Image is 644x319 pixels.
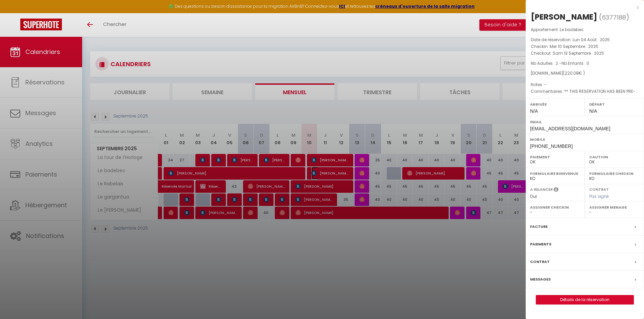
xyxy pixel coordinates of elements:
label: Arrivée [530,101,580,108]
p: Notes : [531,81,639,88]
span: N/A [530,108,538,114]
p: Commentaires : [531,88,639,95]
span: ( ) [599,12,629,22]
label: Assigner Menage [589,204,640,211]
label: Paiements [530,241,551,248]
i: Sélectionner OUI si vous souhaiter envoyer les séquences de messages post-checkout [554,187,558,194]
span: - [544,82,547,87]
label: Messages [530,276,551,283]
p: Checkout : [531,50,639,57]
div: x [526,3,639,11]
div: [PERSON_NAME] [531,11,597,22]
p: Date de réservation : [531,36,639,43]
button: Ouvrir le widget de chat LiveChat [5,3,26,23]
label: Caution [589,154,640,160]
span: Le badebec [560,27,584,32]
span: Sam 13 Septembre . 2025 [553,50,604,56]
label: Email [530,118,640,125]
span: Lun 04 Août . 2025 [573,37,610,43]
span: Mer 10 Septembre . 2025 [550,44,598,49]
label: Paiement [530,154,580,160]
span: Nb Enfants : 0 [562,60,589,66]
button: Détails de la réservation [536,295,634,304]
label: A relancer [530,187,553,192]
p: Appartement : [531,26,639,33]
label: Contrat [530,258,550,265]
label: Contrat [589,187,609,191]
a: Détails de la réservation [536,295,634,304]
p: Checkin : [531,43,639,50]
label: Assigner Checkin [530,204,580,211]
label: Facture [530,223,548,230]
span: N/A [589,108,597,114]
span: Nb Adultes : 2 - [531,60,589,66]
span: 220.08 [565,70,579,76]
div: [DOMAIN_NAME] [531,70,639,77]
div: Notification de nouveau message [19,1,27,9]
label: Formulaire Checkin [589,170,640,177]
label: Départ [589,101,640,108]
span: [EMAIL_ADDRESS][DOMAIN_NAME] [530,126,610,131]
label: Formulaire Bienvenue [530,170,580,177]
span: 6377188 [602,13,626,22]
span: Pas signé [589,193,609,199]
span: [PHONE_NUMBER] [530,143,573,149]
label: Mobile [530,136,640,143]
span: ( € ) [563,70,585,76]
